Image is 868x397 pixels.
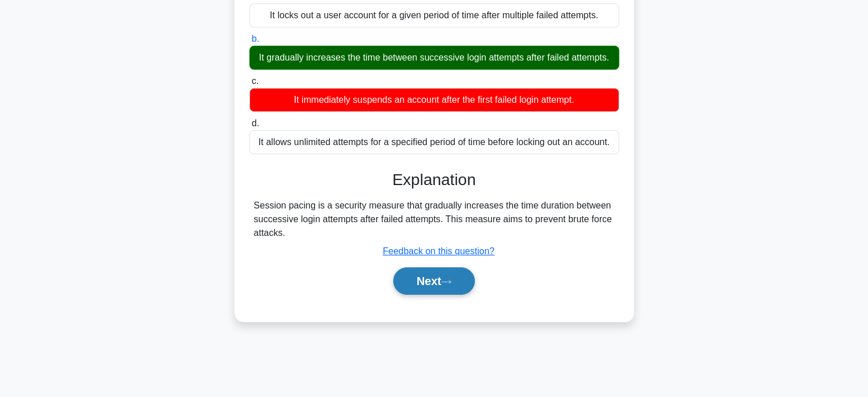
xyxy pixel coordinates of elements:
div: It locks out a user account for a given period of time after multiple failed attempts. [249,3,619,27]
h3: Explanation [256,170,612,190]
span: c. [252,76,259,86]
span: d. [252,118,259,128]
div: Session pacing is a security measure that gradually increases the time duration between successiv... [254,199,615,240]
div: It gradually increases the time between successive login attempts after failed attempts. [249,46,619,70]
button: Next [393,267,475,295]
div: It immediately suspends an account after the first failed login attempt. [249,88,619,112]
span: b. [252,34,259,43]
div: It allows unlimited attempts for a specified period of time before locking out an account. [249,130,619,154]
a: Feedback on this question? [383,246,495,256]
